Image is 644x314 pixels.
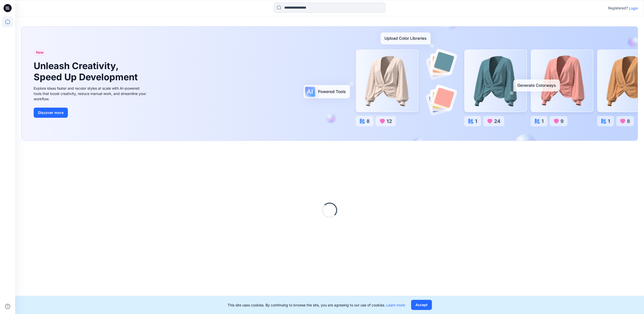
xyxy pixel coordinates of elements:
[629,6,638,11] p: Login
[36,49,44,55] span: New
[34,61,140,82] h1: Unleash Creativity, Speed Up Development
[34,108,68,118] button: Discover more
[608,5,628,11] p: Registered?
[228,302,405,308] p: This site uses cookies. By continuing to browse the site, you are agreeing to our use of cookies.
[34,86,148,102] div: Explore ideas faster and recolor styles at scale with AI-powered tools that boost creativity, red...
[386,303,405,307] a: Learn more
[411,300,432,310] button: Accept
[34,108,148,118] a: Discover more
